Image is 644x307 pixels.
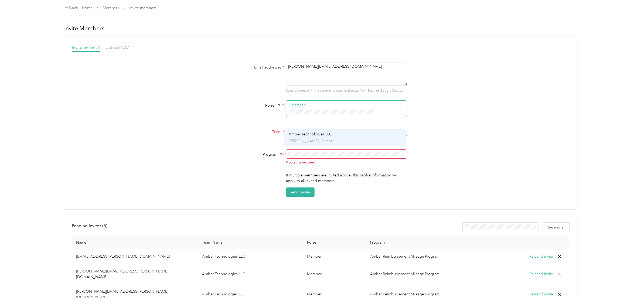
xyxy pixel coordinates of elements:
span: Ambar Reimbursement Mileage Program [370,292,440,296]
span: Member [307,272,322,276]
a: Members [103,6,119,10]
div: Program is required [286,160,407,165]
div: Program [217,152,284,157]
span: Member [307,254,322,259]
span: Pending invites [72,223,107,228]
h1: Invite Members [64,25,577,32]
label: Team [217,129,284,135]
div: info-bar [72,223,570,232]
th: Name [72,236,198,249]
textarea: [PERSON_NAME][EMAIL_ADDRESS][DOMAIN_NAME] [286,63,407,86]
button: Send Invites [286,187,315,197]
span: Upload CSV [105,45,129,50]
span: Roles [263,101,282,110]
button: Re-send invite [529,291,553,297]
a: Home [82,6,93,10]
p: [PERSON_NAME][EMAIL_ADDRESS][PERSON_NAME][DOMAIN_NAME] [76,268,193,280]
span: ( 5 ) [102,223,107,228]
button: Re-send invite [529,254,553,260]
span: Member [292,103,305,107]
p: [PERSON_NAME][EMAIL_ADDRESS][PERSON_NAME][DOMAIN_NAME] [76,289,193,300]
th: Program [366,236,450,249]
span: Invite by Email [72,45,100,50]
span: Ambar Technologies LLC [202,272,245,276]
button: Member [288,102,308,108]
p: Separate emails with a comma, or copy and paste from Excel or Google Sheets. [286,88,407,93]
div: left-menu [72,223,111,232]
div: Back [64,5,79,11]
p: [EMAIL_ADDRESS][PERSON_NAME][DOMAIN_NAME] [76,254,193,259]
span: Ambar Technologies LLC [202,254,245,259]
div: Resend all invitations [463,223,570,232]
button: Re-send invite [529,271,553,277]
p: If multiple members are invited above, this profile information will apply to all invited members [286,172,407,184]
button: Re-send all [543,223,570,232]
span: Ambar Technologies LLC [202,292,245,296]
label: Email addresses [217,64,284,70]
iframe: Everlance-gr Chat Button Frame [614,277,644,307]
span: Ambar Reimbursement Mileage Program [370,272,440,276]
th: Team Name [198,236,303,249]
span: Ambar Technologies LLC [289,132,332,137]
span: Invite members [129,5,156,11]
span: Member [307,292,322,296]
span: Ambar Reimbursement Mileage Program [370,254,440,259]
p: [PERSON_NAME] +1 more [289,138,402,144]
th: Roles [303,236,366,249]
